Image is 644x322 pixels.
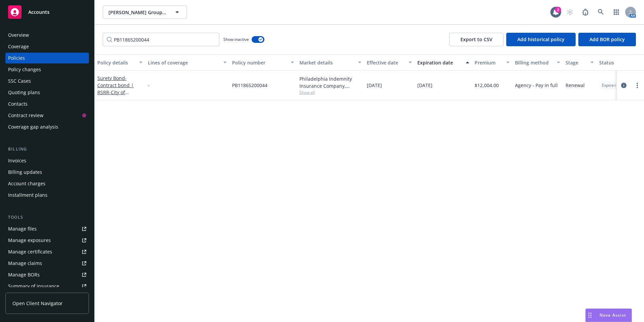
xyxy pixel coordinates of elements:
a: Invoices [5,155,89,166]
div: Installment plans [8,190,47,200]
a: Report a Bug [579,5,592,19]
div: Policy changes [8,64,41,75]
span: [DATE] [417,82,432,89]
button: Nova Assist [585,308,632,322]
div: Billing [5,146,89,153]
span: Show all [299,89,361,95]
a: Account charges [5,178,89,189]
div: Status [599,59,640,66]
div: Market details [299,59,354,66]
a: Quoting plans [5,87,89,98]
a: circleInformation [620,81,628,89]
div: Manage files [8,223,37,234]
a: Billing updates [5,167,89,178]
button: Premium [472,54,512,71]
span: Open Client Navigator [12,300,63,307]
span: Add BOR policy [589,36,625,43]
div: Tools [5,214,89,221]
a: Contacts [5,99,89,109]
div: Premium [475,59,502,66]
div: Manage certificates [8,246,52,257]
span: Agency - Pay in full [515,82,558,89]
a: Accounts [5,3,89,22]
span: Show inactive [223,36,249,42]
a: Switch app [610,5,623,19]
div: Expiration date [417,59,462,66]
span: PB11865200044 [232,82,267,89]
div: Summary of insurance [8,281,59,292]
div: Effective date [367,59,405,66]
a: SSC Cases [5,76,89,86]
a: Search [594,5,608,19]
a: Summary of insurance [5,281,89,292]
span: - [148,82,150,89]
span: [DATE] [367,82,382,89]
button: Lines of coverage [145,54,229,71]
button: Stage [563,54,597,71]
div: Contract review [8,110,43,121]
a: more [633,81,641,89]
div: Contacts [8,99,28,109]
span: Export to CSV [460,36,492,43]
input: Filter by keyword... [103,33,219,46]
span: Add historical policy [517,36,565,43]
div: Billing updates [8,167,42,178]
div: Manage BORs [8,269,40,280]
a: Manage files [5,223,89,234]
div: Coverage gap analysis [8,122,58,132]
a: Manage claims [5,258,89,269]
div: Account charges [8,178,45,189]
span: Nova Assist [600,312,626,318]
a: Start snowing [563,5,577,19]
div: Lines of coverage [148,59,219,66]
div: Coverage [8,41,29,52]
div: Billing method [515,59,553,66]
span: $12,004.00 [475,82,499,89]
div: Policy details [97,59,135,66]
button: Policy details [95,54,145,71]
div: Invoices [8,155,26,166]
a: Manage BORs [5,269,89,280]
div: Philadelphia Indemnity Insurance Company, [GEOGRAPHIC_DATA] Insurance Companies [299,75,361,89]
span: [PERSON_NAME] Group of [GEOGRAPHIC_DATA][US_STATE], LLC [108,9,167,16]
div: Manage exposures [8,235,51,246]
a: Installment plans [5,190,89,200]
a: Surety Bond [97,75,140,124]
div: Overview [8,30,29,41]
a: Overview [5,30,89,41]
span: Expired [602,82,616,88]
div: Policy number [232,59,287,66]
div: Policies [8,53,25,63]
button: Billing method [512,54,563,71]
button: Expiration date [415,54,472,71]
button: [PERSON_NAME] Group of [GEOGRAPHIC_DATA][US_STATE], LLC [103,5,187,19]
button: Add historical policy [506,33,576,46]
div: Quoting plans [8,87,40,98]
button: Export to CSV [449,33,504,46]
a: Policy changes [5,64,89,75]
button: Effective date [364,54,415,71]
div: 2 [555,7,561,13]
a: Manage certificates [5,246,89,257]
button: Market details [297,54,364,71]
div: Drag to move [586,309,594,322]
a: Coverage [5,41,89,52]
button: Add BOR policy [578,33,636,46]
div: SSC Cases [8,76,31,86]
div: Stage [566,59,586,66]
a: Coverage gap analysis [5,122,89,132]
button: Policy number [229,54,297,71]
span: Accounts [28,9,50,15]
div: Manage claims [8,258,42,269]
a: Policies [5,53,89,63]
a: Contract review [5,110,89,121]
a: Manage exposures [5,235,89,246]
span: Renewal [566,82,585,89]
